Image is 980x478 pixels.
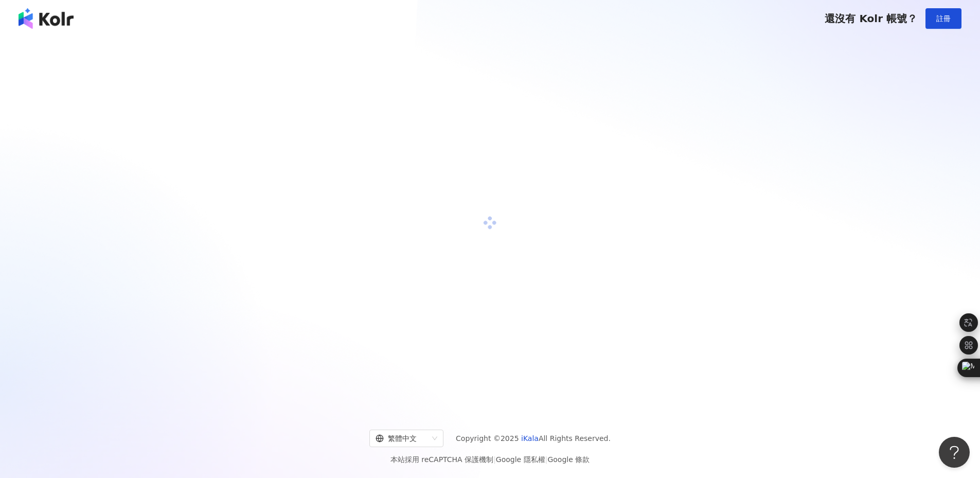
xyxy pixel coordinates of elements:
span: 還沒有 Kolr 帳號？ [825,12,917,25]
a: iKala [521,434,539,442]
span: | [545,455,548,464]
button: 註冊 [925,8,961,29]
a: Google 隱私權 [496,455,545,464]
span: 註冊 [936,14,951,23]
iframe: Help Scout Beacon - Open [939,437,970,468]
img: logo [19,8,74,29]
span: 本站採用 reCAPTCHA 保護機制 [390,453,590,466]
a: Google 條款 [547,455,590,464]
span: | [493,455,496,464]
div: 繁體中文 [376,430,428,447]
span: Copyright © 2025 All Rights Reserved. [456,432,611,445]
